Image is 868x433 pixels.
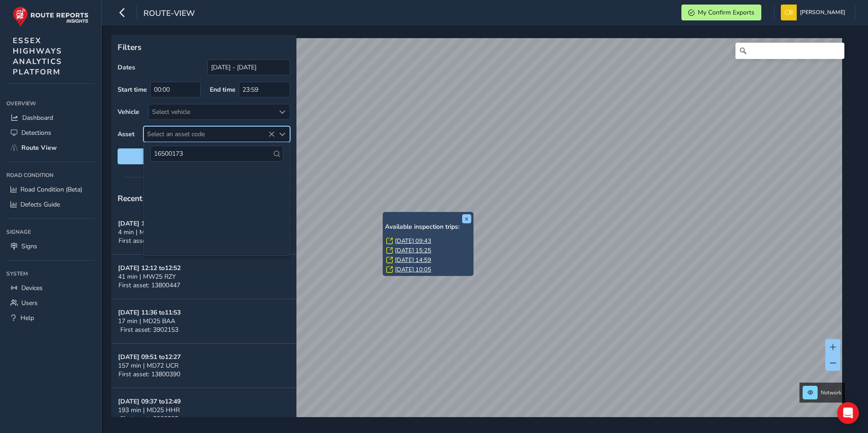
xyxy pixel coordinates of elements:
[118,370,180,379] span: First asset: 13800390
[118,406,180,414] span: 193 min | MD25 HHR
[821,389,842,396] span: Network
[118,108,139,116] label: Vehicle
[6,267,95,280] div: System
[111,344,296,388] button: [DATE] 09:51 to12:27157 min | MD72 UCRFirst asset: 13800390
[118,63,135,72] label: Dates
[118,130,134,138] label: Asset
[6,239,95,254] a: Signs
[21,299,38,307] span: Users
[20,314,34,322] span: Help
[6,168,95,182] div: Road Condition
[144,127,275,142] span: Select an asset code
[21,143,57,152] span: Route View
[6,280,95,295] a: Devices
[118,228,172,236] span: 4 min | MW25 RZY
[111,388,296,433] button: [DATE] 09:37 to12:49193 min | MD25 HHRFirst asset: 3900292
[22,113,53,122] span: Dashboard
[395,237,431,245] a: [DATE] 09:43
[6,225,95,239] div: Signage
[781,5,797,20] img: diamond-layout
[21,242,37,251] span: Signs
[275,127,290,142] div: Select an asset code
[118,193,162,204] span: Recent trips
[114,38,842,428] canvas: Map
[395,266,431,274] a: [DATE] 10:05
[118,361,178,370] span: 157 min | MD72 UCR
[111,210,296,255] button: [DATE] 12:15 to12:194 min | MW25 RZYFirst asset: 13802110
[385,223,471,231] h6: Available inspection trips:
[21,128,51,137] span: Detections
[735,43,844,59] input: Search
[21,284,43,292] span: Devices
[681,5,761,20] button: My Confirm Exports
[6,182,95,197] a: Road Condition (Beta)
[111,299,296,344] button: [DATE] 11:36 to11:5317 min | MD25 BAAFirst asset: 3902153
[6,197,95,212] a: Defects Guide
[6,310,95,325] a: Help
[118,272,176,281] span: 41 min | MW25 RZY
[118,219,181,228] strong: [DATE] 12:15 to 12:19
[837,402,859,424] div: Open Intercom Messenger
[781,5,848,20] button: [PERSON_NAME]
[6,140,95,155] a: Route View
[462,214,471,223] button: x
[120,414,178,423] span: First asset: 3900292
[111,255,296,299] button: [DATE] 12:12 to12:5241 min | MW25 RZYFirst asset: 13800447
[13,35,62,77] span: ESSEX HIGHWAYS ANALYTICS PLATFORM
[118,353,181,361] strong: [DATE] 09:51 to 12:27
[118,85,147,94] label: Start time
[395,246,431,255] a: [DATE] 15:25
[118,264,181,272] strong: [DATE] 12:12 to 12:52
[800,5,845,20] span: [PERSON_NAME]
[118,236,180,245] span: First asset: 13802110
[118,41,290,53] p: Filters
[118,308,181,317] strong: [DATE] 11:36 to 11:53
[6,97,95,110] div: Overview
[143,8,195,20] span: route-view
[118,317,175,325] span: 17 min | MD25 BAA
[20,200,60,209] span: Defects Guide
[118,397,181,406] strong: [DATE] 09:37 to 12:49
[210,85,236,94] label: End time
[395,256,431,264] a: [DATE] 14:59
[6,125,95,140] a: Detections
[20,185,82,194] span: Road Condition (Beta)
[6,295,95,310] a: Users
[149,104,275,119] div: Select vehicle
[13,6,89,27] img: rr logo
[698,8,755,17] span: My Confirm Exports
[118,281,180,290] span: First asset: 13800447
[118,148,290,164] button: Reset filters
[120,325,178,334] span: First asset: 3902153
[124,152,283,161] span: Reset filters
[6,110,95,125] a: Dashboard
